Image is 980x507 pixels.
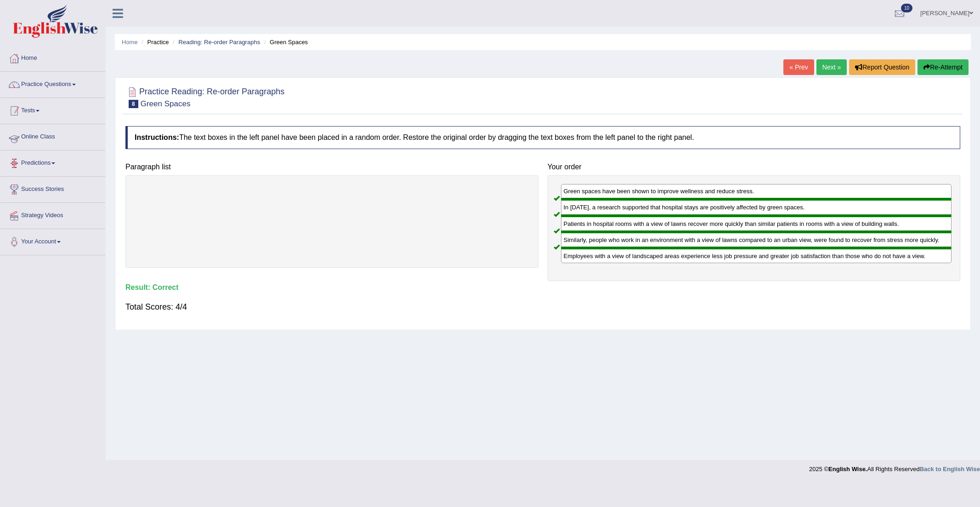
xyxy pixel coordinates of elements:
[809,460,980,473] div: 2025 © All Rights Reserved
[561,248,952,263] div: Employees with a view of landscaped areas experience less job pressure and greater job satisfacti...
[561,216,952,232] div: Patients in hospital rooms with a view of lawns recover more quickly than similar patients in roo...
[0,229,105,252] a: Your Account
[849,59,915,75] button: Report Question
[135,133,179,141] b: Instructions:
[0,203,105,226] a: Strategy Videos
[828,466,867,472] strong: English Wise.
[561,184,952,199] div: Green spaces have been shown to improve wellness and reduce stress.
[125,296,960,318] div: Total Scores: 4/4
[0,72,105,95] a: Practice Questions
[901,4,912,12] span: 10
[918,59,969,75] button: Re-Attempt
[122,39,138,46] a: Home
[125,283,960,292] h4: Result:
[0,46,105,69] a: Home
[262,38,308,46] li: Green Spaces
[0,124,105,147] a: Online Class
[0,150,105,173] a: Predictions
[178,39,260,46] a: Reading: Re-order Paragraphs
[561,199,952,215] div: In [DATE], a research supported that hospital stays are positively affected by green spaces.
[139,38,169,46] li: Practice
[129,100,138,108] span: 8
[0,177,105,200] a: Success Stories
[783,59,814,75] a: « Prev
[816,59,847,75] a: Next »
[125,126,960,149] h4: The text boxes in the left panel have been placed in a random order. Restore the original order b...
[920,466,980,472] a: Back to English Wise
[0,98,105,121] a: Tests
[125,163,538,171] h4: Paragraph list
[141,99,191,108] small: Green Spaces
[561,232,952,248] div: Similarly, people who work in an environment with a view of lawns compared to an urban view, were...
[548,163,961,171] h4: Your order
[125,85,284,108] h2: Practice Reading: Re-order Paragraphs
